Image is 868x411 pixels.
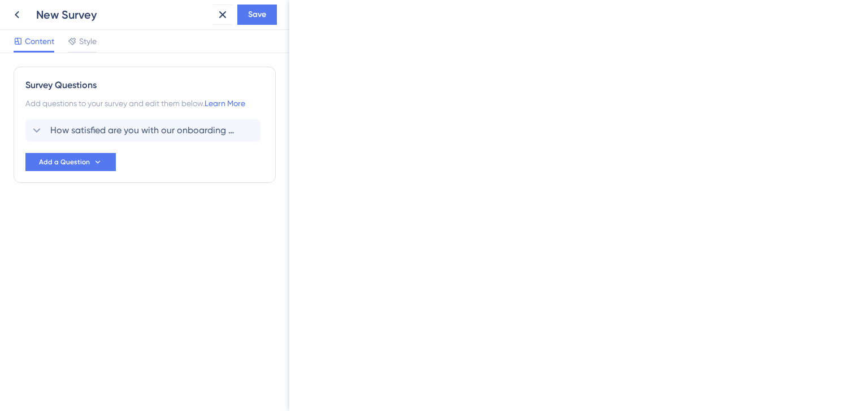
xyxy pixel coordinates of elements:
[25,34,54,48] span: Content
[237,5,277,25] button: Save
[79,34,97,48] span: Style
[50,124,237,137] span: How satisfied are you with our onboarding experience?
[25,97,264,110] div: Add questions to your survey and edit them below.
[25,78,264,92] div: Survey Questions
[25,153,116,171] button: Add a Question
[205,99,245,108] a: Learn More
[36,7,208,23] div: New Survey
[39,158,90,167] span: Add a Question
[248,8,266,21] span: Save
